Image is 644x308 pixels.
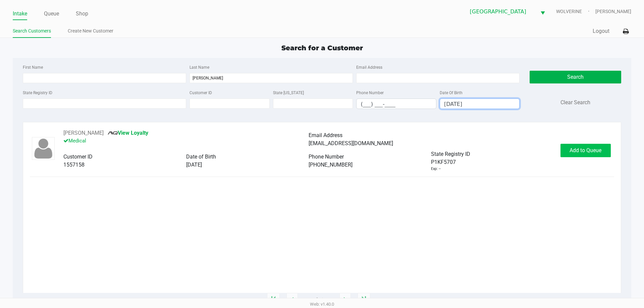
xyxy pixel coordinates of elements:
a: Create New Customer [68,27,113,35]
button: Add to Queue [560,144,611,157]
a: Shop [76,9,88,18]
span: Email Address [309,132,342,138]
button: See customer info [63,129,104,137]
button: Clear Search [560,99,590,107]
label: Date Of Birth [440,90,463,96]
div: Exp: -- [431,166,441,172]
span: Add to Queue [570,147,601,153]
label: Phone Number [356,90,384,96]
span: Phone Number [309,153,344,160]
span: [PERSON_NAME] [595,8,631,15]
a: Queue [44,9,59,18]
input: Format: MM/DD/YYYY [440,99,520,109]
a: Intake [13,9,27,18]
span: WOLVERINE [556,8,595,15]
app-submit-button: Move to last page [358,293,370,306]
kendo-maskedtextbox: Format: MM/DD/YYYY [440,99,520,109]
span: Search for a Customer [281,44,363,52]
label: State Registry ID [23,90,52,96]
span: Date of Birth [186,153,216,160]
span: [DATE] [186,162,202,168]
span: P1KF5707 [431,158,456,166]
span: Customer ID [63,153,93,160]
span: State Registry ID [431,151,470,157]
label: State [US_STATE] [273,90,304,96]
label: Customer ID [190,90,212,96]
button: Select [536,4,549,19]
a: View Loyalty [108,130,148,136]
span: [EMAIL_ADDRESS][DOMAIN_NAME] [309,140,393,146]
kendo-maskedtextbox: Format: (999) 999-9999 [356,99,436,109]
span: 1 - 1 of 1 items [305,296,333,303]
label: Last Name [190,64,209,70]
app-submit-button: Next [339,293,351,306]
label: First Name [23,64,43,70]
input: Format: (999) 999-9999 [357,99,436,109]
span: Web: v1.40.0 [310,302,334,307]
button: Logout [593,27,609,35]
app-submit-button: Previous [286,293,298,306]
label: Email Address [356,64,382,70]
a: Search Customers [13,27,51,35]
span: 1557158 [63,162,85,168]
p: Medical [63,137,309,145]
button: Search [530,71,621,83]
span: [GEOGRAPHIC_DATA] [470,8,532,16]
span: [PHONE_NUMBER] [309,162,353,168]
app-submit-button: Move to first page [267,293,280,306]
